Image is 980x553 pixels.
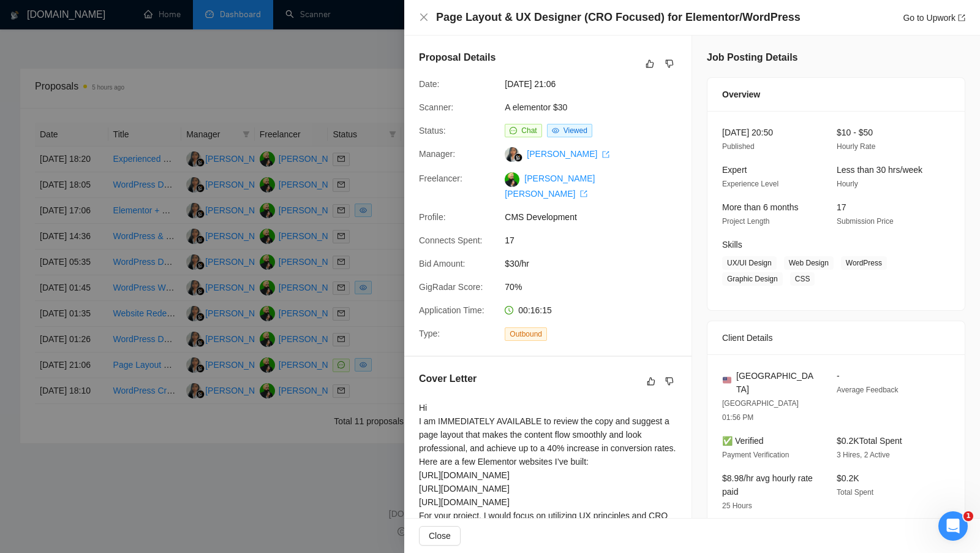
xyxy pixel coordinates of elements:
[505,327,547,341] span: Outbound
[662,56,677,71] button: dislike
[665,376,674,386] span: dislike
[722,165,747,175] span: Expert
[841,256,887,270] span: WordPress
[514,153,522,162] img: gigradar-bm.png
[643,56,657,71] button: like
[419,174,462,183] span: Freelancer:
[837,436,902,446] span: $0.2K Total Spent
[707,50,797,65] h5: Job Posting Details
[505,280,688,294] span: 70%
[436,10,801,25] h4: Page Layout & UX Designer (CRO Focused) for Elementor/WordPress
[837,451,890,459] span: 3 Hires, 2 Active
[505,210,688,224] span: CMS Development
[722,202,799,212] span: More than 6 months
[736,369,817,396] span: [GEOGRAPHIC_DATA]
[837,473,859,483] span: $0.2K
[837,386,899,394] span: Average Feedback
[527,149,609,159] a: [PERSON_NAME] export
[647,376,655,386] span: like
[521,126,537,135] span: Chat
[419,12,429,23] button: Close
[723,376,731,384] img: 🇺🇸
[722,217,769,226] span: Project Length
[963,511,973,521] span: 1
[419,50,496,65] h5: Proposal Details
[429,529,451,543] span: Close
[419,149,455,159] span: Manager:
[518,305,552,315] span: 00:16:15
[580,190,587,197] span: export
[790,272,815,286] span: CSS
[419,329,440,338] span: Type:
[646,59,654,69] span: like
[722,436,764,446] span: ✅ Verified
[552,127,559,134] span: eye
[419,12,429,22] span: close
[665,59,674,69] span: dislike
[505,172,519,187] img: c1ifY6KyA7lEU_redao6X2JiIcUuwgGXiEsdZ_HPEWibI1oqcYmM1fdoo3-QTQzL3B
[419,526,461,546] button: Close
[837,128,873,137] span: $10 - $50
[722,180,778,188] span: Experience Level
[505,77,688,91] span: [DATE] 21:06
[510,127,517,134] span: message
[837,165,922,175] span: Less than 30 hrs/week
[837,202,846,212] span: 17
[505,306,513,315] span: clock-circle
[419,235,483,245] span: Connects Spent:
[722,272,783,286] span: Graphic Design
[563,126,587,135] span: Viewed
[722,240,742,250] span: Skills
[505,234,688,247] span: 17
[722,142,755,151] span: Published
[505,174,595,198] a: [PERSON_NAME] [PERSON_NAME] export
[837,142,875,151] span: Hourly Rate
[722,88,760,101] span: Overview
[722,502,752,510] span: 25 Hours
[837,488,873,497] span: Total Spent
[419,282,483,292] span: GigRadar Score:
[419,212,446,222] span: Profile:
[419,372,477,386] h5: Cover Letter
[662,374,677,389] button: dislike
[722,473,813,497] span: $8.98/hr avg hourly rate paid
[419,259,466,269] span: Bid Amount:
[722,321,950,354] div: Client Details
[419,102,453,112] span: Scanner:
[644,374,658,389] button: like
[784,256,834,270] span: Web Design
[505,102,567,112] a: A elementor $30
[958,14,965,21] span: export
[419,126,446,135] span: Status:
[722,451,789,459] span: Payment Verification
[938,511,968,541] iframe: Intercom live chat
[903,13,965,23] a: Go to Upworkexport
[837,371,840,381] span: -
[419,305,484,315] span: Application Time:
[837,217,894,226] span: Submission Price
[419,79,439,89] span: Date:
[722,256,777,270] span: UX/UI Design
[837,180,858,188] span: Hourly
[602,151,609,158] span: export
[505,257,688,270] span: $30/hr
[722,399,799,422] span: [GEOGRAPHIC_DATA] 01:56 PM
[722,128,773,137] span: [DATE] 20:50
